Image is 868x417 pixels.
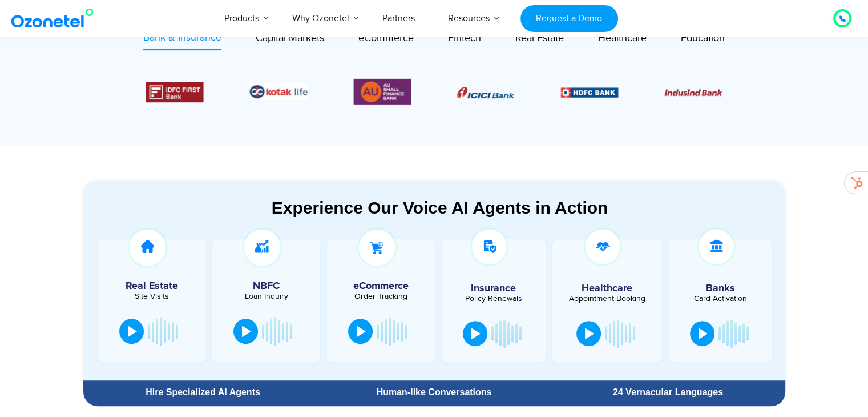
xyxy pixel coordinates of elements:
[681,32,725,45] span: Education
[598,30,647,50] a: Healthcare
[333,281,429,291] h5: eCommerce
[353,77,411,107] img: Picture13.png
[561,295,653,303] div: Appointment Booking
[333,292,429,300] div: Order Tracking
[520,5,618,32] a: Request a Demo
[561,85,619,99] div: 2 / 6
[358,30,414,50] a: eCommerce
[146,82,203,102] img: Picture12.png
[457,87,515,98] img: Picture8.png
[143,30,221,50] a: Bank & Insurance
[448,30,481,50] a: Fintech
[218,281,314,291] h5: NBFC
[146,77,722,107] div: Image Carousel
[95,198,785,218] div: Experience Our Voice AI Agents in Action
[358,32,414,45] span: eCommerce
[322,388,545,397] div: Human-like Conversations
[675,295,767,303] div: Card Activation
[256,30,324,50] a: Capital Markets
[665,89,722,96] img: Picture10.png
[104,281,200,291] h5: Real Estate
[353,77,411,107] div: 6 / 6
[556,388,779,397] div: 24 Vernacular Languages
[89,388,317,397] div: Hire Specialized AI Agents
[447,283,540,294] h5: Insurance
[249,83,307,100] div: 5 / 6
[249,83,307,100] img: Picture26.jpg
[218,292,314,300] div: Loan Inquiry
[561,87,619,97] img: Picture9.png
[675,283,767,294] h5: Banks
[561,283,653,294] h5: Healthcare
[143,31,221,44] span: Bank & Insurance
[665,85,722,99] div: 3 / 6
[515,32,564,45] span: Real Estate
[447,295,540,303] div: Policy Renewals
[598,32,647,45] span: Healthcare
[457,85,515,99] div: 1 / 6
[104,292,200,300] div: Site Visits
[681,30,725,50] a: Education
[515,30,564,50] a: Real Estate
[146,82,203,102] div: 4 / 6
